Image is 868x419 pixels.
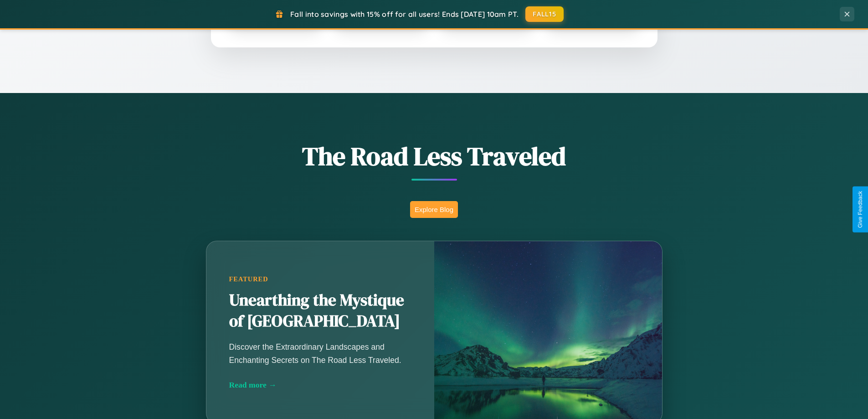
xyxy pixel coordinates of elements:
button: FALL15 [525,6,564,22]
h2: Unearthing the Mystique of [GEOGRAPHIC_DATA] [229,290,411,332]
h1: The Road Less Traveled [161,139,708,174]
div: Featured [229,275,411,283]
div: Read more → [229,380,411,390]
span: Fall into savings with 15% off for all users! Ends [DATE] 10am PT. [290,10,519,19]
p: Discover the Extraordinary Landscapes and Enchanting Secrets on The Road Less Traveled. [229,341,411,366]
button: Explore Blog [410,201,458,218]
div: Give Feedback [857,191,863,228]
